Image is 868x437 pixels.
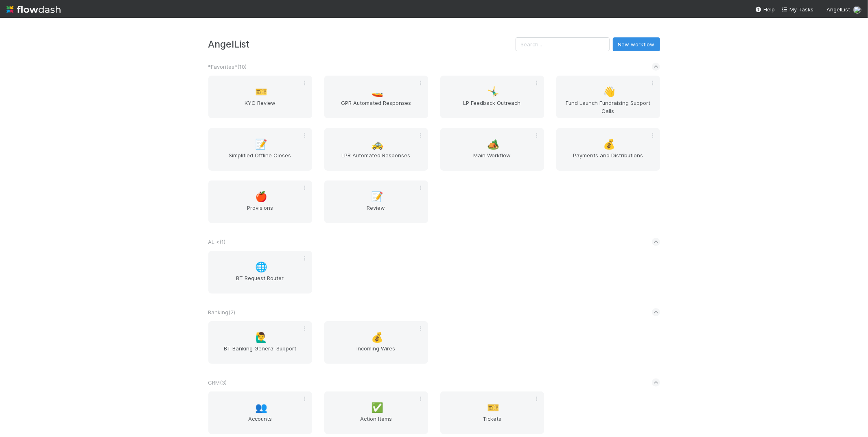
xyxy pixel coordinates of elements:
span: 📝 [371,191,383,202]
img: logo-inverted-e16ddd16eac7371096b0.svg [7,2,61,16]
span: 📝 [255,139,267,150]
a: 👋Fund Launch Fundraising Support Calls [556,76,660,118]
a: 📝Review [324,180,428,223]
span: 🙋‍♂️ [255,332,267,343]
span: 🎫 [255,87,267,97]
a: My Tasks [781,5,813,13]
a: 🚤GPR Automated Responses [324,76,428,118]
a: 💰Incoming Wires [324,321,428,364]
span: Accounts [212,415,309,431]
a: 🎫Tickets [440,391,544,434]
span: Action Items [328,415,425,431]
span: LP Feedback Outreach [444,99,541,115]
span: 🏕️ [487,139,499,150]
a: 🏕️Main Workflow [440,128,544,171]
span: Payments and Distributions [560,151,657,167]
span: Provisions [212,204,309,220]
span: GPR Automated Responses [328,99,425,115]
span: Banking ( 2 ) [208,309,236,315]
span: Fund Launch Fundraising Support Calls [560,99,657,115]
span: ✅ [371,402,383,413]
div: Help [755,5,775,13]
a: 💰Payments and Distributions [556,128,660,171]
button: New workflow [613,37,660,51]
span: 👋 [603,87,615,97]
span: *Favorites* ( 10 ) [208,63,247,70]
span: BT Request Router [212,274,309,290]
span: 🍎 [255,191,267,202]
a: 📝Simplified Offline Closes [208,128,312,171]
span: Main Workflow [444,151,541,167]
span: 🤸‍♂️ [487,87,499,97]
h3: AngelList [208,39,516,50]
span: LPR Automated Responses [328,151,425,167]
span: 🚤 [371,87,383,97]
span: KYC Review [212,99,309,115]
span: 🎫 [487,402,499,413]
span: 💰 [371,332,383,343]
span: 🚕 [371,139,383,150]
a: ✅Action Items [324,391,428,434]
img: avatar_218ae7b5-dcd5-4ccc-b5d5-7cc00ae2934f.png [853,6,861,14]
a: 🎫KYC Review [208,76,312,118]
a: 🙋‍♂️BT Banking General Support [208,321,312,364]
span: My Tasks [781,6,813,13]
a: 🌐BT Request Router [208,251,312,294]
span: BT Banking General Support [212,344,309,361]
span: Simplified Offline Closes [212,151,309,167]
a: 👥Accounts [208,391,312,434]
span: Review [328,204,425,220]
span: 🌐 [255,262,267,272]
a: 🚕LPR Automated Responses [324,128,428,171]
span: AngelList [826,6,850,13]
span: CRM ( 3 ) [208,379,227,386]
input: Search... [516,37,610,51]
span: Tickets [444,415,541,431]
span: 👥 [255,402,267,413]
a: 🍎Provisions [208,180,312,223]
a: 🤸‍♂️LP Feedback Outreach [440,76,544,118]
span: 💰 [603,139,615,150]
span: Incoming Wires [328,344,425,361]
span: AL < ( 1 ) [208,239,226,245]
